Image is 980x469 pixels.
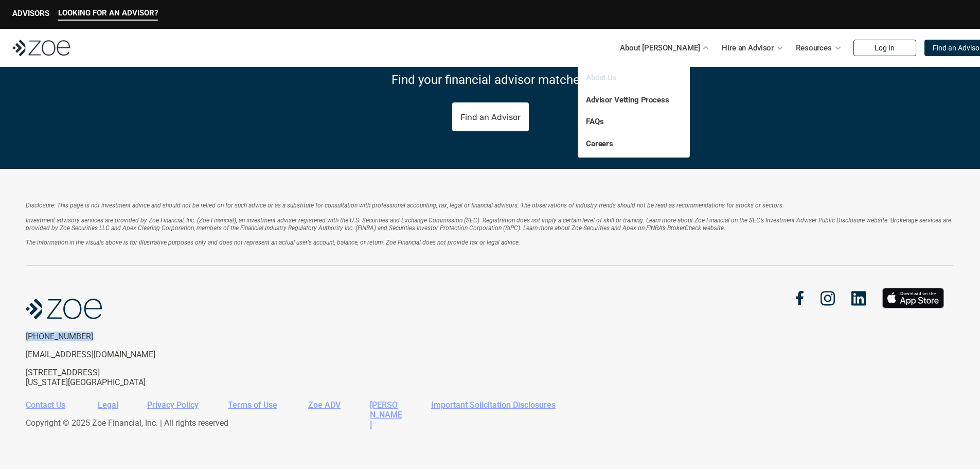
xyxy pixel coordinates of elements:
a: Careers [586,139,613,148]
a: Terms of Use [228,400,277,410]
a: Advisor Vetting Process [586,95,669,105]
p: Hire an Advisor [722,40,774,56]
a: Zoe ADV [308,400,341,410]
h2: Ready to Your Wealth? [233,38,747,67]
p: [STREET_ADDRESS] [US_STATE][GEOGRAPHIC_DATA] [26,368,194,387]
a: Log In [853,40,916,56]
p: About [PERSON_NAME] [620,40,700,56]
em: Disclosure: This page is not investment advice and should not be relied on for such advice or as ... [26,202,784,209]
a: Legal [98,400,118,410]
p: [PHONE_NUMBER] [26,332,194,341]
a: [PERSON_NAME] [370,400,402,429]
p: Log In [875,44,895,53]
a: Find an Advisor [452,103,528,132]
a: Privacy Policy [147,400,199,410]
p: Resources [796,40,832,56]
p: LOOKING FOR AN ADVISOR? [58,8,158,18]
p: Find an Advisor [460,112,520,122]
p: [EMAIL_ADDRESS][DOMAIN_NAME] [26,350,194,359]
em: The information in the visuals above is for illustrative purposes only and does not represent an ... [26,239,520,246]
em: Investment advisory services are provided by Zoe Financial, Inc. (Zoe Financial), an investment a... [26,217,953,231]
p: Find your financial advisor matches. [391,73,589,88]
a: Important Solicitation Disclosures [431,400,556,410]
a: FAQs [586,117,603,126]
p: Copyright © 2025 Zoe Financial, Inc. | All rights reserved [26,418,947,428]
a: Contact Us [26,400,65,410]
p: ADVISORS [12,9,49,18]
a: About Us [586,73,617,82]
